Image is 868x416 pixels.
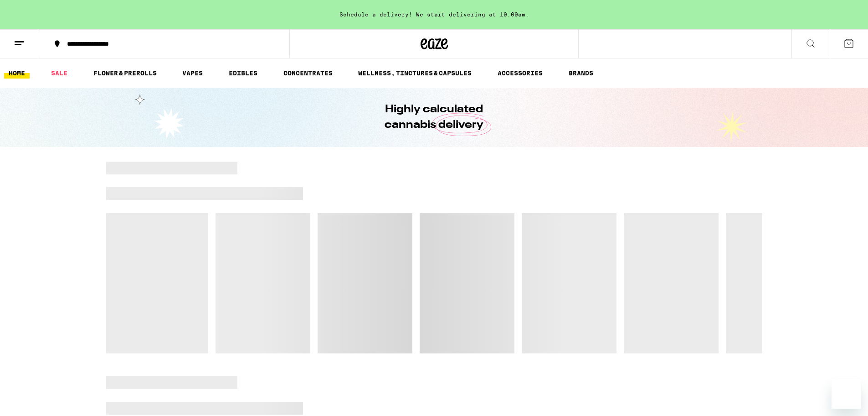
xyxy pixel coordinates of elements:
[832,379,861,409] iframe: Button to launch messaging window
[4,68,30,79] a: HOME
[354,68,476,79] a: WELLNESS, TINCTURES & CAPSULES
[89,68,161,79] a: FLOWER & PREROLLS
[564,68,598,79] a: BRANDS
[493,68,547,79] a: ACCESSORIES
[224,68,262,79] a: EDIBLES
[178,68,207,79] a: VAPES
[279,68,337,79] a: CONCENTRATES
[359,102,509,133] h1: Highly calculated cannabis delivery
[46,68,72,79] a: SALE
